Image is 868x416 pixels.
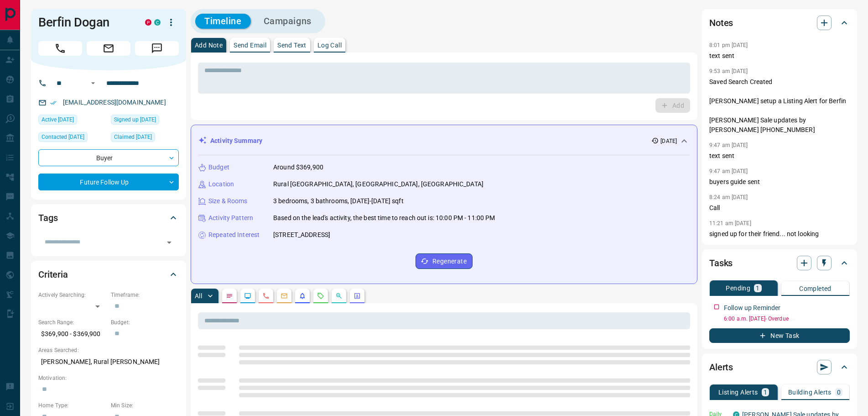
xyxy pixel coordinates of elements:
h2: Alerts [709,360,733,374]
button: Timeline [195,14,251,29]
span: Message [135,41,179,56]
p: Send Email [234,42,266,48]
p: Budget [208,163,229,172]
div: Buyer [38,149,179,166]
p: Budget: [111,318,179,326]
p: [DATE] [660,137,677,145]
button: Regenerate [416,253,473,269]
p: text sent [709,51,850,61]
p: Motivation: [38,374,179,382]
p: Log Call [317,42,342,48]
svg: Lead Browsing Activity [244,292,251,300]
p: 8:01 pm [DATE] [709,42,748,48]
div: Alerts [709,356,850,378]
div: Wed Aug 06 2025 [111,132,179,145]
svg: Email Verified [50,100,57,106]
svg: Requests [317,292,324,300]
p: Location [208,179,234,189]
p: $369,900 - $369,900 [38,326,106,342]
p: Search Range: [38,318,106,326]
div: Criteria [38,263,179,285]
p: Min Size: [111,401,179,410]
p: Size & Rooms [208,196,248,206]
p: Actively Searching: [38,291,106,299]
p: Activity Summary [210,136,262,146]
p: Repeated Interest [208,230,260,240]
p: Call [709,203,850,213]
h2: Notes [709,16,733,30]
div: Future Follow Up [38,174,179,190]
span: Active [DATE] [42,115,74,124]
p: [STREET_ADDRESS] [273,230,330,240]
p: 1 [756,285,759,291]
p: Follow up Reminder [724,303,780,313]
p: Saved Search Created [PERSON_NAME] setup a Listing Alert for Berfin [PERSON_NAME] Sale updates by... [709,77,850,135]
h2: Criteria [38,267,68,282]
p: 9:47 am [DATE] [709,142,748,148]
p: text sent [709,151,850,161]
div: Tags [38,207,179,229]
p: 0 [837,389,841,395]
p: Send Text [277,42,307,48]
h1: Berfin Dogan [38,15,131,30]
div: Tasks [709,252,850,274]
span: Email [87,41,130,56]
span: Claimed [DATE] [114,132,152,142]
h2: Tags [38,211,57,225]
p: 8:24 am [DATE] [709,194,748,200]
a: [EMAIL_ADDRESS][DOMAIN_NAME] [63,99,166,106]
svg: Listing Alerts [299,292,306,300]
p: buyers guide sent [709,177,850,187]
button: Campaigns [255,14,321,29]
svg: Opportunities [335,292,343,300]
svg: Emails [281,292,288,300]
div: property.ca [145,19,151,26]
div: Activity Summary[DATE] [198,132,690,149]
p: 6:00 a.m. [DATE] - Overdue [724,315,850,323]
svg: Notes [226,292,233,300]
p: 3 bedrooms, 3 bathrooms, [DATE]-[DATE] sqft [273,196,404,206]
button: New Task [709,328,850,343]
p: Rural [GEOGRAPHIC_DATA], [GEOGRAPHIC_DATA], [GEOGRAPHIC_DATA] [273,179,483,189]
p: Listing Alerts [718,389,758,395]
p: Add Note [195,42,223,48]
span: Contacted [DATE] [42,132,84,142]
p: Timeframe: [111,291,179,299]
div: condos.ca [154,19,161,26]
span: Signed up [DATE] [114,115,156,124]
p: 9:47 am [DATE] [709,168,748,174]
p: [PERSON_NAME], Rural [PERSON_NAME] [38,354,179,369]
button: Open [163,236,176,249]
svg: Agent Actions [353,292,361,300]
span: Call [38,41,82,56]
p: Pending [726,285,750,291]
div: Sun Feb 16 2020 [111,115,179,127]
p: Areas Searched: [38,346,179,354]
p: Completed [799,285,832,292]
h2: Tasks [709,256,733,270]
p: Building Alerts [788,389,832,395]
p: Activity Pattern [208,213,253,223]
div: Tue Aug 05 2025 [38,115,106,127]
p: Based on the lead's activity, the best time to reach out is: 10:00 PM - 11:00 PM [273,213,495,223]
p: signed up for their friend... not looking [709,229,850,239]
p: 9:53 am [DATE] [709,68,748,74]
p: 1 [764,389,767,395]
p: Home Type: [38,401,106,410]
p: Around $369,900 [273,163,323,172]
p: All [195,293,202,299]
div: Notes [709,12,850,34]
div: Wed Aug 06 2025 [38,132,106,145]
button: Open [88,78,99,89]
svg: Calls [262,292,270,300]
p: 11:21 am [DATE] [709,220,751,226]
